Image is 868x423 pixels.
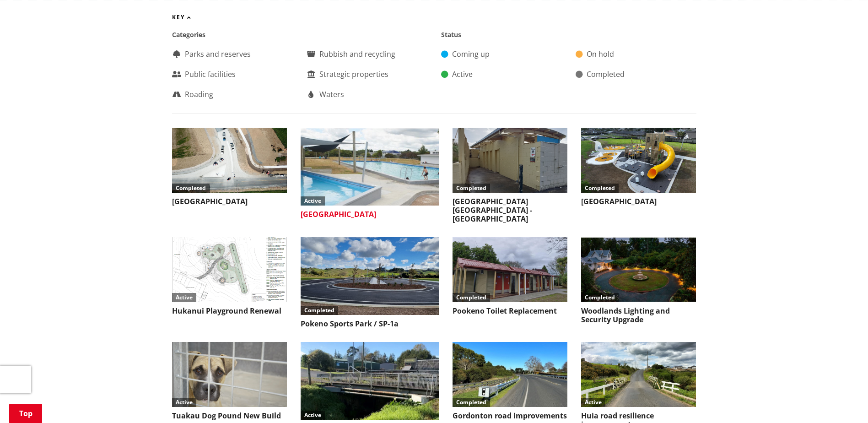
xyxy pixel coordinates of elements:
[453,342,567,420] a: CompletedGordonton road improvements
[453,307,567,315] h3: Pookeno Toilet Replacement
[172,293,196,302] div: Active
[307,69,427,80] div: Strategic properties
[453,342,567,407] img: gordontonraod improvements2
[172,184,210,193] div: Completed
[307,89,427,100] div: Waters
[172,342,287,420] a: Puppy in the current poundActiveTuakau Dog Pound New Build
[301,306,338,315] div: Completed
[172,14,192,21] button: Key
[581,237,696,324] a: CompletedWoodlands Lighting and Security Upgrade
[453,237,567,302] img: Pookeno Toilet Blocks Aug 2024
[301,237,439,315] img: pokeno sports park 1
[826,385,859,418] iframe: Messenger Launcher
[581,197,696,206] h3: [GEOGRAPHIC_DATA]
[172,30,427,39] div: Categories
[301,128,439,219] a: Active[GEOGRAPHIC_DATA]
[581,293,619,302] div: Completed
[581,128,696,206] a: Completed[GEOGRAPHIC_DATA]
[172,342,287,407] img: Dog pound
[301,237,439,328] a: CompletedPokeno Sports Park / SP-1a
[172,237,287,315] a: ActiveHukanui Playground Renewal
[453,237,567,315] a: CompletedPookeno Toilet Replacement
[441,30,696,39] div: Status
[172,237,287,302] img: PR-21107 Hukanui Playground 3.jpg
[581,307,696,324] h3: Woodlands Lighting and Security Upgrade
[301,196,325,206] div: Active
[172,49,293,60] div: Parks and reserves
[581,237,696,302] img: PR-21185 Woodlands Estate Lighting 1
[576,69,696,80] div: Completed
[576,49,696,60] div: On hold
[301,342,439,420] img: harrisville road bridge
[172,307,287,315] h3: Hukanui Playground Renewal
[172,128,287,192] img: Horsham Downs Link Overhead View
[453,412,567,420] h3: Gordonton road improvements
[581,128,696,192] img: Buckland Road Playground Sept 2024 2
[172,197,287,206] h3: [GEOGRAPHIC_DATA]
[453,128,567,192] img: Sunset Beach 3
[172,128,287,206] a: Completed[GEOGRAPHIC_DATA]
[172,69,293,80] div: Public facilities
[441,69,562,80] div: Active
[172,412,287,420] h3: Tuakau Dog Pound New Build
[453,184,490,193] div: Completed
[581,342,696,407] img: PR-21222 Huia Road Relience Munro Road Bridge
[301,320,439,328] h3: Pokeno Sports Park / SP-1a
[301,210,439,219] h3: [GEOGRAPHIC_DATA]
[453,197,567,224] h3: [GEOGRAPHIC_DATA] [GEOGRAPHIC_DATA] - [GEOGRAPHIC_DATA]
[301,411,325,420] div: Active
[172,398,196,407] div: Active
[441,49,562,60] div: Coming up
[301,128,439,206] img: PR-1628 Tuakau Aquatic Centre Entranceway
[581,184,619,193] div: Completed
[453,398,490,407] div: Completed
[307,49,427,60] div: Rubbish and recycling
[581,398,605,407] div: Active
[9,404,42,423] a: Top
[453,293,490,302] div: Completed
[172,89,293,100] div: Roading
[453,128,567,223] a: Completed[GEOGRAPHIC_DATA] [GEOGRAPHIC_DATA] - [GEOGRAPHIC_DATA]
